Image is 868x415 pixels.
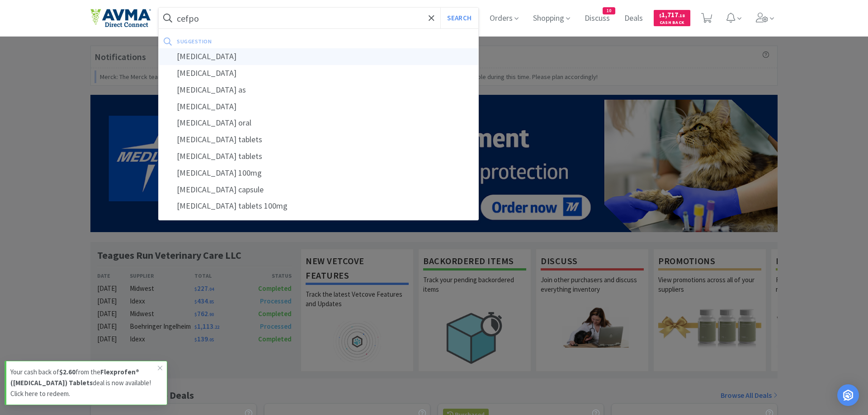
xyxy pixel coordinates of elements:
strong: $2.60 [59,368,75,376]
a: Deals [621,14,646,23]
div: suggestion [177,34,342,48]
button: Search [440,8,478,28]
div: [MEDICAL_DATA] [159,48,478,65]
input: Search by item, sku, manufacturer, ingredient, size... [159,8,478,28]
div: [MEDICAL_DATA] tablets [159,131,478,148]
span: 10 [603,8,615,14]
a: $1,717.18Cash Back [654,6,690,30]
div: [MEDICAL_DATA] tablets 100mg [159,198,478,214]
div: [MEDICAL_DATA] tablets [159,148,478,165]
span: Cash Back [659,20,685,26]
div: [MEDICAL_DATA] as [159,82,478,98]
div: Open Intercom Messenger [837,384,859,406]
div: [MEDICAL_DATA] capsule [159,182,478,198]
p: Your cash back of from the deal is now available! Click here to redeem. [10,367,158,399]
span: . 18 [678,13,685,19]
div: [MEDICAL_DATA] oral [159,115,478,131]
img: e4e33dab9f054f5782a47901c742baa9_102.png [90,9,151,28]
span: 1,717 [659,10,685,19]
span: $ [659,13,661,19]
div: [MEDICAL_DATA] [159,65,478,82]
div: [MEDICAL_DATA] 100mg [159,165,478,182]
div: [MEDICAL_DATA] [159,98,478,115]
a: Discuss10 [581,14,613,23]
